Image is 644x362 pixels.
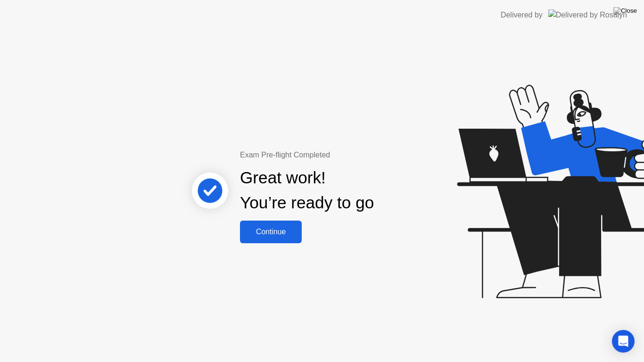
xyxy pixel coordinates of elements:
[548,9,627,20] img: Delivered by Rosalyn
[240,165,374,215] div: Great work! You’re ready to go
[243,228,299,236] div: Continue
[613,7,637,15] img: Close
[501,9,543,21] div: Delivered by
[612,330,635,353] div: Open Intercom Messenger
[240,149,435,161] div: Exam Pre-flight Completed
[240,221,302,243] button: Continue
